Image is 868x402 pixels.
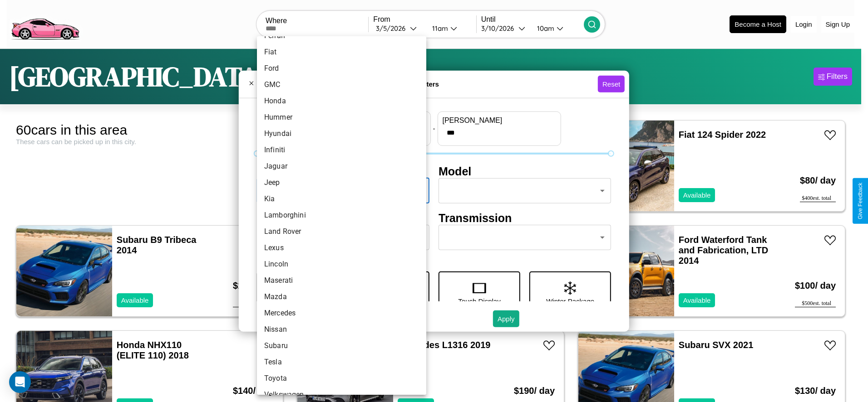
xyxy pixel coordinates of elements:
[257,109,426,126] li: Hummer
[257,305,426,321] li: Mercedes
[257,240,426,256] li: Lexus
[257,207,426,223] li: Lamborghini
[257,60,426,77] li: Ford
[257,174,426,191] li: Jeep
[257,93,426,109] li: Honda
[257,223,426,240] li: Land Rover
[257,256,426,272] li: Lincoln
[857,183,863,219] div: Give Feedback
[257,321,426,338] li: Nissan
[257,289,426,305] li: Mazda
[257,272,426,289] li: Maserati
[257,158,426,174] li: Jaguar
[257,142,426,158] li: Infiniti
[257,77,426,93] li: GMC
[257,44,426,60] li: Fiat
[257,191,426,207] li: Kia
[257,354,426,370] li: Tesla
[257,370,426,387] li: Toyota
[257,338,426,354] li: Subaru
[257,126,426,142] li: Hyundai
[9,371,31,393] div: Open Intercom Messenger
